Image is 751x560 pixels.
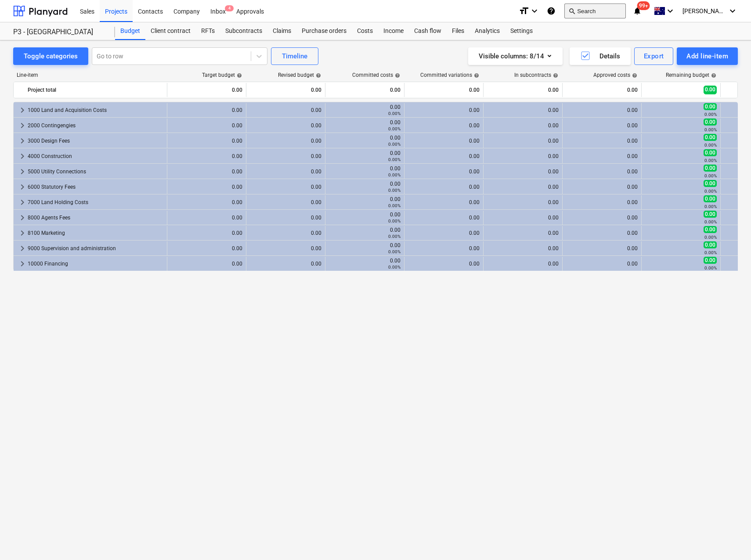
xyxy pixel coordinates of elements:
[388,234,401,239] small: 0.00%
[420,72,479,78] div: Committed variations
[352,72,400,78] div: Committed costs
[171,199,242,205] div: 0.00
[17,151,28,162] span: keyboard_arrow_right
[329,212,401,224] div: 0.00
[196,22,220,40] a: RFTs
[566,153,638,159] div: 0.00
[469,22,505,40] a: Analytics
[408,122,480,129] div: 0.00
[13,28,105,37] div: P3 - [GEOGRAPHIC_DATA]
[13,72,167,78] div: Line-item
[547,6,556,16] i: Knowledge base
[171,169,242,175] div: 0.00
[352,22,378,40] a: Costs
[487,138,559,144] div: 0.00
[408,169,480,175] div: 0.00
[514,72,558,78] div: In subcontracts
[704,86,717,94] span: 0.00
[28,103,163,117] div: 1000 Land and Acquisition Costs
[171,245,242,251] div: 0.00
[630,73,637,78] span: help
[250,122,321,129] div: 0.00
[250,107,321,113] div: 0.00
[329,242,401,255] div: 0.00
[637,1,650,10] span: 99+
[505,22,538,40] a: Settings
[28,118,163,133] div: 2000 Contingengies
[329,135,401,147] div: 0.00
[686,50,728,62] div: Add line-item
[709,73,716,78] span: help
[408,184,480,190] div: 0.00
[570,47,631,65] button: Details
[704,158,717,163] small: 0.00%
[220,22,267,40] div: Subcontracts
[171,107,242,113] div: 0.00
[28,241,163,255] div: 9000 Supervision and administration
[17,212,28,223] span: keyboard_arrow_right
[566,230,638,236] div: 0.00
[171,122,242,129] div: 0.00
[250,83,321,97] div: 0.00
[704,118,717,126] span: 0.00
[704,266,717,270] small: 0.00%
[408,230,480,236] div: 0.00
[487,245,559,251] div: 0.00
[250,153,321,159] div: 0.00
[329,104,401,116] div: 0.00
[17,166,28,177] span: keyboard_arrow_right
[408,153,480,159] div: 0.00
[529,6,540,16] i: keyboard_arrow_down
[487,199,559,205] div: 0.00
[388,111,401,116] small: 0.00%
[408,199,480,205] div: 0.00
[202,72,242,78] div: Target budget
[564,4,626,18] button: Search
[727,6,738,16] i: keyboard_arrow_down
[329,258,401,270] div: 0.00
[409,22,447,40] a: Cash flow
[250,215,321,221] div: 0.00
[171,153,242,159] div: 0.00
[447,22,469,40] a: Files
[115,22,145,40] a: Budget
[704,134,717,141] span: 0.00
[551,73,558,78] span: help
[267,22,296,40] div: Claims
[314,73,321,78] span: help
[17,258,28,269] span: keyboard_arrow_right
[388,219,401,223] small: 0.00%
[566,169,638,175] div: 0.00
[28,257,163,271] div: 10000 Financing
[519,6,529,16] i: format_size
[28,226,163,240] div: 8100 Marketing
[171,184,242,190] div: 0.00
[487,169,559,175] div: 0.00
[250,169,321,175] div: 0.00
[566,83,638,97] div: 0.00
[296,22,352,40] a: Purchase orders
[704,103,717,110] span: 0.00
[17,105,28,115] span: keyboard_arrow_right
[479,50,552,62] div: Visible columns : 8/14
[487,107,559,113] div: 0.00
[408,83,480,97] div: 0.00
[271,47,318,65] button: Timeline
[145,22,196,40] a: Client contract
[388,157,401,162] small: 0.00%
[487,184,559,190] div: 0.00
[704,241,717,248] span: 0.00
[171,83,242,97] div: 0.00
[704,250,717,255] small: 0.00%
[487,230,559,236] div: 0.00
[468,47,563,65] button: Visible columns:8/14
[250,261,321,267] div: 0.00
[388,172,401,177] small: 0.00%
